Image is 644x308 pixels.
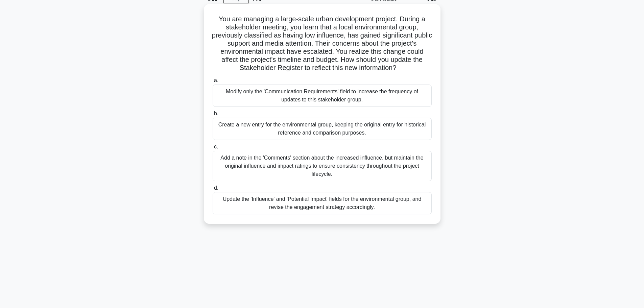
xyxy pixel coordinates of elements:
[213,85,432,107] div: Modify only the 'Communication Requirements' field to increase the frequency of updates to this s...
[214,111,218,116] span: b.
[213,151,432,181] div: Add a note in the 'Comments' section about the increased influence, but maintain the original inf...
[213,118,432,140] div: Create a new entry for the environmental group, keeping the original entry for historical referen...
[212,15,432,72] h5: You are managing a large-scale urban development project. During a stakeholder meeting, you learn...
[214,185,218,191] span: d.
[214,77,218,83] span: a.
[214,144,218,149] span: c.
[213,192,432,214] div: Update the 'Influence' and 'Potential Impact' fields for the environmental group, and revise the ...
